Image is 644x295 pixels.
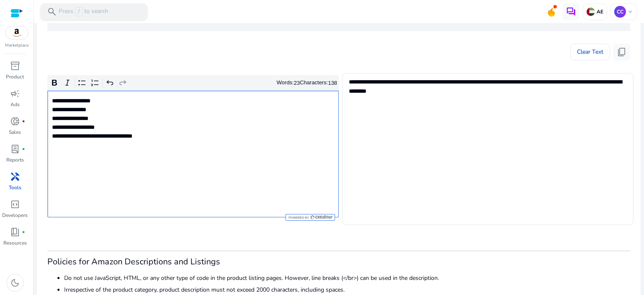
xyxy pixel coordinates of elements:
[288,216,309,219] span: Powered by
[10,116,20,126] span: donut_small
[617,47,627,57] span: content_copy
[22,230,25,234] span: fiber_manual_record
[328,80,337,86] label: 138
[22,120,25,123] span: fiber_manual_record
[5,26,28,39] img: amazon.svg
[10,278,20,288] span: dark_mode
[294,80,300,86] label: 23
[3,239,27,247] p: Resources
[570,44,610,60] button: Clear Text
[64,274,630,282] li: Do not use JavaScript, HTML, or any other type of code in the product listing pages. However, lin...
[22,147,25,151] span: fiber_manual_record
[64,285,630,294] li: Irrespective of the product category, product description must not exceed 2000 characters, includ...
[10,89,20,99] span: campaign
[6,156,24,164] p: Reports
[10,199,20,209] span: code_blocks
[47,7,57,17] span: search
[10,101,20,108] p: Ads
[5,42,29,49] p: Marketplace
[6,73,24,81] p: Product
[587,8,595,16] img: ae.svg
[2,211,28,219] p: Developers
[627,8,634,15] span: keyboard_arrow_down
[9,184,21,191] p: Tools
[595,8,603,15] p: AE
[577,44,603,60] span: Clear Text
[47,75,339,91] div: Editor toolbar
[10,144,20,154] span: lab_profile
[10,227,20,237] span: book_4
[277,78,337,88] div: Words: Characters:
[614,6,626,18] p: CC
[75,7,83,16] span: /
[47,257,630,267] h3: Policies for Amazon Descriptions and Listings
[10,61,20,71] span: inventory_2
[613,44,630,60] button: content_copy
[9,128,21,136] p: Sales
[59,7,108,16] p: Press to search
[10,172,20,182] span: handyman
[47,91,339,217] div: Rich Text Editor. Editing area: main. Press Alt+0 for help.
